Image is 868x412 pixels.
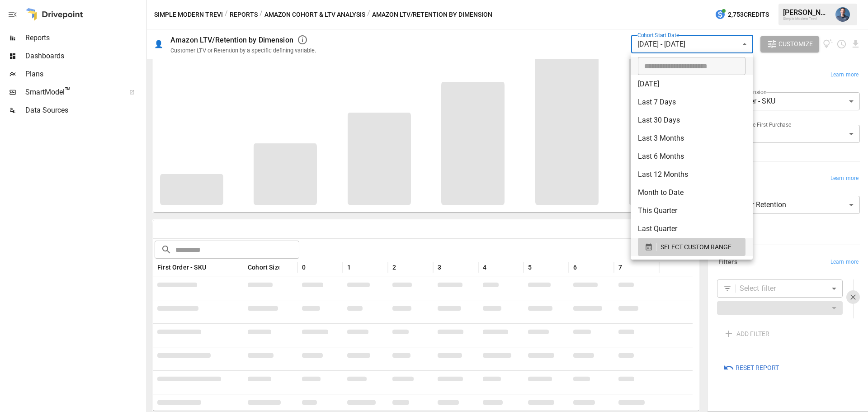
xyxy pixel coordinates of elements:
[660,242,731,253] span: SELECT CUSTOM RANGE
[631,129,753,147] li: Last 3 Months
[631,75,753,93] li: [DATE]
[631,166,753,184] li: Last 12 Months
[631,147,753,166] li: Last 6 Months
[631,93,753,111] li: Last 7 Days
[631,220,753,238] li: Last Quarter
[631,184,753,202] li: Month to Date
[631,111,753,129] li: Last 30 Days
[631,202,753,220] li: This Quarter
[638,238,745,256] button: SELECT CUSTOM RANGE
